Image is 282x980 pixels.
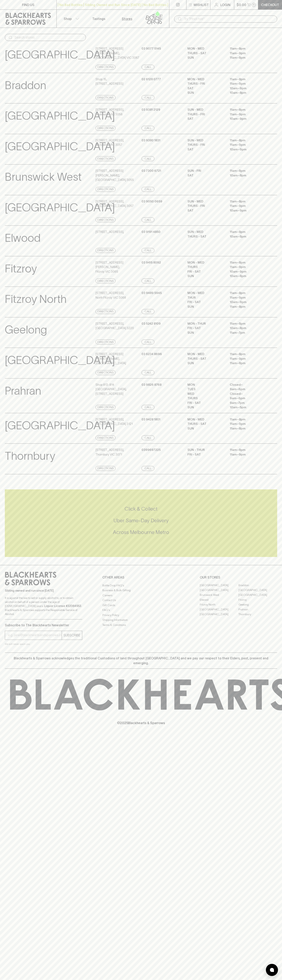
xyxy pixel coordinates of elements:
[96,370,116,375] a: Directions
[96,187,116,192] a: Directions
[142,383,161,387] p: 03 9826 8768
[142,199,162,204] p: 03 9050 0659
[102,608,180,613] a: FAQ's
[5,291,67,308] p: Fitzroy North
[230,86,266,91] p: 10am – 9pm
[200,593,238,597] a: Brunswick West
[230,169,266,173] p: 11am – 8pm
[102,588,180,593] a: Business & Bulk Gifting
[187,51,224,56] p: THURS - SAT
[113,10,141,28] a: Stores
[96,278,116,283] a: Directions
[187,265,224,269] p: THURS
[187,295,224,300] p: THUR
[142,169,161,173] p: 03 7300 6721
[200,602,238,607] a: Fitzroy North
[5,199,115,216] p: [GEOGRAPHIC_DATA]
[96,77,123,86] p: Shop 15 , [STREET_ADDRESS]
[96,65,116,70] a: Directions
[230,300,266,304] p: 10am – 9pm
[187,304,224,309] p: SUN
[142,156,154,161] a: Call
[230,452,266,457] p: 11am – 9pm
[230,107,266,112] p: 11am – 8pm
[96,217,116,222] a: Directions
[184,16,274,22] input: Try "Pinot noir"
[230,138,266,143] p: 11am – 8pm
[230,405,266,410] p: 10am – 5pm
[230,361,266,366] p: 11am – 8pm
[230,55,266,60] p: 11am – 8pm
[230,77,266,82] p: 11am – 8pm
[187,357,224,361] p: THURS - SAT
[102,603,180,608] a: Gift Cards
[96,352,140,366] p: [STREET_ADDRESS][PERSON_NAME] , [GEOGRAPHIC_DATA]
[230,274,266,278] p: 10am – 8pm
[96,260,140,274] p: [STREET_ADDRESS][PERSON_NAME] , Fitzroy VIC 3065
[122,16,132,21] p: Stores
[142,138,160,143] p: 03 9380 1831
[142,107,160,112] p: 03 9381 2129
[15,34,83,41] input: Search stores
[187,452,224,457] p: Fri - Sat
[230,330,266,335] p: 11am – 7pm
[96,230,124,234] p: [STREET_ADDRESS] ,
[96,138,124,147] p: [STREET_ADDRESS] , Brunswick VIC 3057
[238,612,277,617] a: Thornbury
[96,95,116,100] a: Directions
[187,117,224,121] p: SAT
[230,51,266,56] p: 11am – 9pm
[142,405,154,410] a: Call
[5,596,82,616] p: It is against the law to sell or supply alcohol to, or to obtain alcohol on behalf of a person un...
[230,352,266,357] p: 11am – 8pm
[96,126,116,131] a: Directions
[187,417,224,422] p: MON - WED
[187,422,224,426] p: THURS - SAT
[230,91,266,95] p: 10am – 8pm
[102,613,180,617] a: Privacy Policy
[230,147,266,152] p: 10am – 9pm
[102,593,180,598] a: Careers
[96,417,133,426] p: [STREET_ADDRESS] , [GEOGRAPHIC_DATA] 3121
[187,143,224,147] p: THURS - FRI
[230,173,266,178] p: 10am – 8pm
[230,326,266,330] p: 10am – 8pm
[44,604,81,608] strong: Liquor License #32064953
[96,309,116,314] a: Directions
[5,321,47,338] p: Geelong
[96,340,116,344] a: Directions
[187,300,224,304] p: FRI - SAT
[230,396,266,401] p: 9am – 6pm
[96,46,140,60] p: [STREET_ADDRESS][PERSON_NAME] , [GEOGRAPHIC_DATA] VIC 3067
[230,199,266,204] p: 11am – 8pm
[5,77,46,94] p: Braddon
[96,169,140,182] p: [STREET_ADDRESS][PERSON_NAME] , [GEOGRAPHIC_DATA] 3055
[142,230,160,234] p: 03 9191 4850
[200,607,238,612] a: [GEOGRAPHIC_DATA]
[230,401,266,405] p: 9am – 7pm
[187,81,224,86] p: THURS - FRI
[142,126,154,131] a: Call
[230,291,266,295] p: 11am – 8pm
[230,357,266,361] p: 11am – 9pm
[230,260,266,265] p: 11am – 8pm
[187,352,224,357] p: MON - WED
[142,291,162,295] p: 03 9489 5945
[5,506,277,512] h5: Click & Collect
[187,401,224,405] p: FRI - SAT
[187,330,224,335] p: SUN
[5,448,55,464] p: Thornbury
[230,295,266,300] p: 11am – 9pm
[142,435,154,440] a: Call
[96,435,116,440] a: Directions
[230,112,266,117] p: 11am – 9pm
[142,352,162,357] p: 03 6234 8696
[187,361,224,366] p: SUN
[187,46,224,51] p: MON - WED
[230,321,266,326] p: 11am – 8pm
[194,2,209,7] p: Wishlist
[5,352,115,369] p: [GEOGRAPHIC_DATA]
[5,529,277,536] h5: Across Melbourne Metro
[142,46,161,51] p: 03 9077 5145
[142,417,160,422] p: 03 9428 1801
